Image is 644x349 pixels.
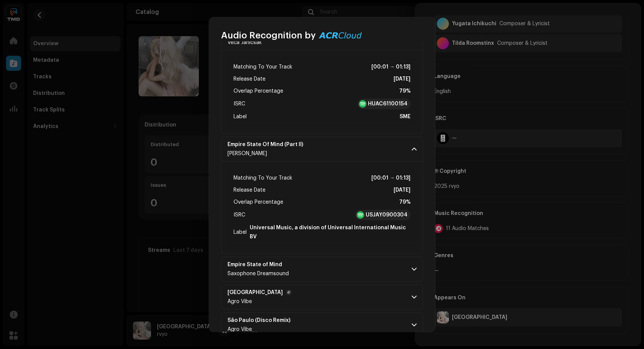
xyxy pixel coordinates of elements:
span: Matching To Your Track [233,174,292,183]
p-accordion-content: Empire State Of Mind (Part II)[PERSON_NAME] [221,162,423,254]
span: São Paulo (Disco Remix) [227,317,299,323]
span: Release Date [233,186,266,195]
strong: [GEOGRAPHIC_DATA] [227,290,283,296]
span: Label [233,228,247,237]
span: Veca Janicsák [227,40,262,45]
span: Audio Recognition by [221,29,316,41]
strong: USJAY0900304 [366,211,407,219]
span: Empire State of Mind [227,262,291,268]
strong: 79% [399,198,411,207]
span: Alicia Keys [227,151,267,156]
span: Saxophone Dreamsound [227,271,289,276]
strong: HUAC61100154 [368,100,407,108]
span: Empire State Of Mind (Part II) [227,142,312,148]
p-accordion-header: Empire State Of Mind (Part II)[PERSON_NAME] [221,137,423,162]
span: ISRC [233,99,245,108]
span: Agro Vibe [227,327,252,332]
strong: [00:01 → 01:13] [371,62,411,72]
strong: [DATE] [394,186,411,195]
strong: São Paulo (Disco Remix) [227,317,290,323]
span: Label [233,112,247,121]
p-accordion-header: [GEOGRAPHIC_DATA]Agro Vibe [221,285,423,309]
span: Release Date [233,75,266,84]
strong: Universal Music, a division of Universal International Music BV [250,223,411,241]
strong: [00:01 → 01:13] [371,174,411,183]
span: Overlap Percentage [233,87,283,96]
span: São Paulo [227,290,292,296]
strong: SME [400,112,411,121]
strong: [DATE] [394,75,411,84]
p-accordion-header: São Paulo (Disco Remix)Agro Vibe [221,312,423,337]
strong: 79% [399,87,411,96]
p-accordion-content: Empire State Of Mind Part II.Veca Janicsák [221,50,423,134]
strong: Empire State of Mind [227,262,282,268]
span: Overlap Percentage [233,198,283,207]
span: Matching To Your Track [233,62,292,72]
p-accordion-header: Empire State of MindSaxophone Dreamsound [221,257,423,282]
strong: Empire State Of Mind (Part II) [227,142,303,148]
span: ISRC [233,210,245,219]
span: Agro Vibe [227,299,252,304]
